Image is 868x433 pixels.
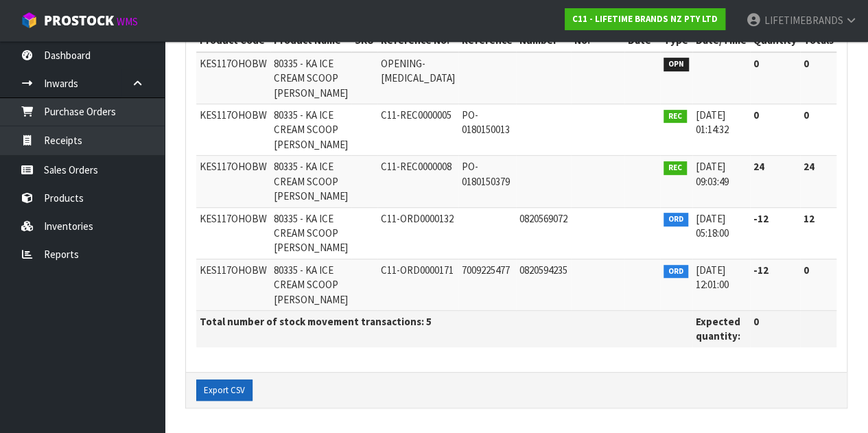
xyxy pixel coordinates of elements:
[274,57,348,100] span: 80335 - KA ICE CREAM SCOOP [PERSON_NAME]
[572,13,718,25] strong: C11 - LIFETIME BRANDS NZ PTY LTD
[664,161,687,175] span: REC
[753,212,769,225] strong: -12
[696,264,729,291] span: [DATE] 12:01:00
[200,57,267,70] span: KES117OHOBW
[804,212,814,225] strong: 12
[200,108,267,121] span: KES117OHOBW
[381,57,455,84] span: OPENING-[MEDICAL_DATA]
[462,264,510,277] span: 7009225477
[804,57,809,70] strong: 0
[381,108,451,121] span: C11-REC0000005
[381,212,454,225] span: C11-ORD0000132
[200,264,267,277] span: KES117OHOBW
[696,108,729,136] span: [DATE] 01:14:32
[519,212,567,225] span: 0820569072
[44,12,114,30] span: ProStock
[274,212,348,255] span: 80335 - KA ICE CREAM SCOOP [PERSON_NAME]
[753,160,764,173] strong: 24
[696,212,729,239] span: [DATE] 05:18:00
[664,265,688,279] span: ORD
[696,160,729,187] span: [DATE] 09:03:49
[274,264,348,306] span: 80335 - KA ICE CREAM SCOOP [PERSON_NAME]
[664,213,688,226] span: ORD
[21,12,38,29] img: cube-alt.png
[462,108,510,136] span: PO-0180150013
[696,315,740,342] strong: Expected quantity:
[664,58,689,71] span: OPN
[804,264,809,277] strong: 0
[381,160,451,173] span: C11-REC0000008
[381,264,454,277] span: C11-ORD0000171
[753,315,759,328] strong: 0
[753,264,769,277] strong: -12
[274,108,348,151] span: 80335 - KA ICE CREAM SCOOP [PERSON_NAME]
[753,108,759,121] strong: 0
[462,160,510,187] span: PO-0180150379
[117,15,138,28] small: WMS
[200,212,267,225] span: KES117OHOBW
[764,14,843,27] span: LIFETIMEBRANDS
[200,315,432,328] strong: Total number of stock movement transactions: 5
[664,110,687,124] span: REC
[196,379,253,401] button: Export CSV
[804,160,814,173] strong: 24
[274,160,348,202] span: 80335 - KA ICE CREAM SCOOP [PERSON_NAME]
[804,108,809,121] strong: 0
[753,57,759,70] strong: 0
[200,160,267,173] span: KES117OHOBW
[519,264,567,277] span: 0820594235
